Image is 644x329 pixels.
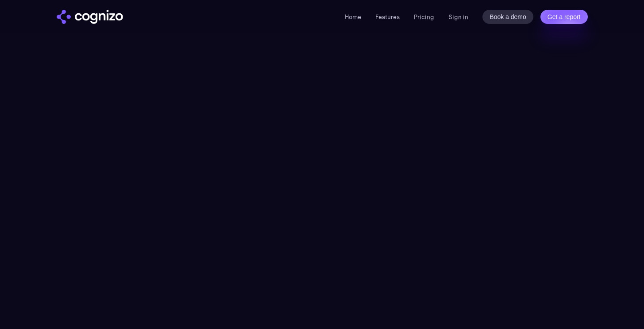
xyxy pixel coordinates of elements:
img: cognizo logo [57,10,123,24]
a: home [57,10,123,24]
a: Get a report [540,10,588,24]
a: Home [345,13,361,21]
a: Sign in [448,12,468,22]
a: Features [375,13,400,21]
a: Pricing [414,13,434,21]
a: Book a demo [482,10,533,24]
